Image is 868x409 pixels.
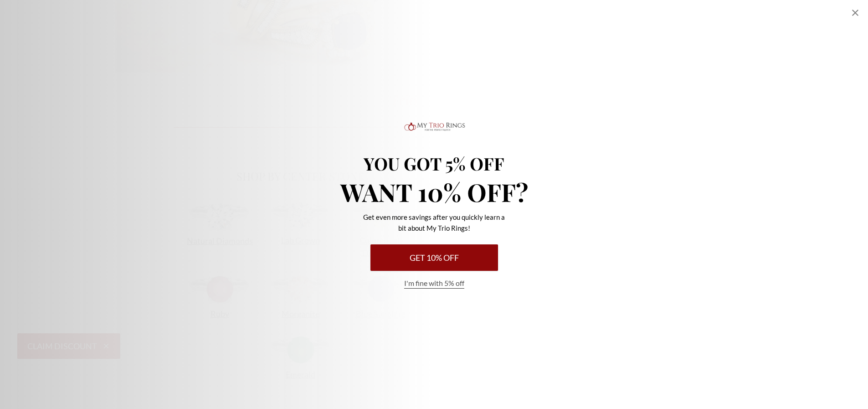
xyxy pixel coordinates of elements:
button: I'm fine with 5% off [404,278,464,289]
p: Want 10% Off? [325,180,544,204]
div: Close popup [850,7,861,18]
button: Get 10% Off [370,244,498,271]
p: You Got 5% Off [325,155,544,172]
img: Logo [402,120,466,133]
p: Get even more savings after you quickly learn a bit about My Trio Rings! [361,212,507,233]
